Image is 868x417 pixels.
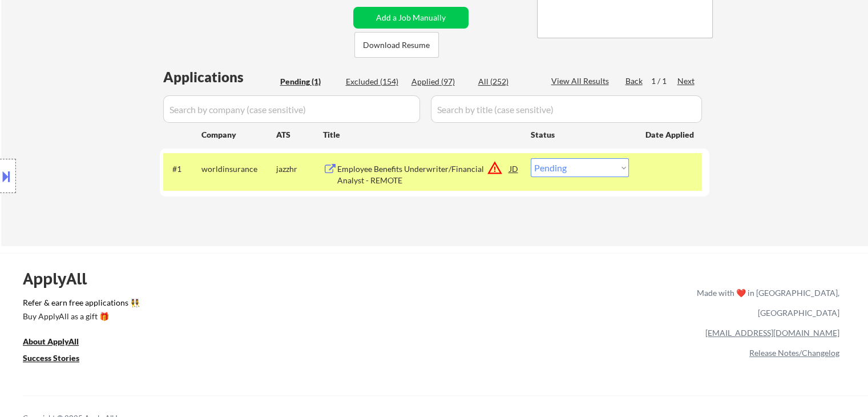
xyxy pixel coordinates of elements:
div: worldinsurance [201,163,276,175]
div: JD [508,158,520,179]
div: Status [531,124,629,145]
a: Release Notes/Changelog [749,348,839,358]
input: Search by company (case sensitive) [163,95,420,123]
div: Made with ❤️ in [GEOGRAPHIC_DATA], [GEOGRAPHIC_DATA] [692,283,839,323]
div: Title [323,129,520,141]
a: Success Stories [23,352,95,367]
div: 1 / 1 [651,75,677,87]
a: Buy ApplyAll as a gift 🎁 [23,311,137,325]
div: Company [201,129,276,141]
div: Buy ApplyAll as a gift 🎁 [23,312,137,320]
div: Back [625,75,644,87]
div: Employee Benefits Underwriter/Financial Analyst - REMOTE [337,163,510,186]
div: Next [677,75,696,87]
div: ApplyAll [23,269,100,288]
div: Excluded (154) [346,76,403,87]
div: Applications [163,70,276,84]
a: Refer & earn free applications 👯‍♀️ [23,299,458,311]
div: ATS [276,129,323,141]
button: Download Resume [354,32,439,58]
div: Date Applied [645,129,696,141]
input: Search by title (case sensitive) [431,95,702,123]
button: warning_amber [487,160,503,176]
a: About ApplyAll [23,336,95,350]
div: Pending (1) [280,76,337,87]
u: About ApplyAll [23,336,79,346]
div: Applied (97) [411,76,469,87]
button: Add a Job Manually [353,7,469,29]
div: jazzhr [276,163,323,175]
u: Success Stories [23,353,79,363]
div: View All Results [551,75,612,87]
div: All (252) [478,76,535,87]
a: [EMAIL_ADDRESS][DOMAIN_NAME] [705,328,839,338]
